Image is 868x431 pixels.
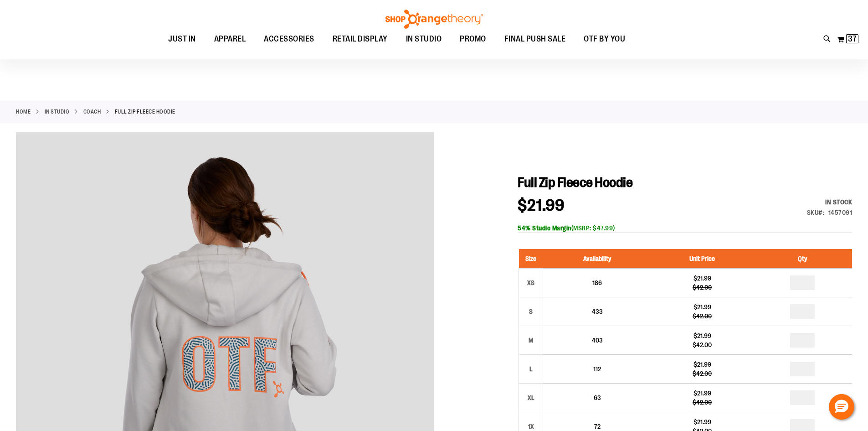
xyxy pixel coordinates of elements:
[656,389,748,398] div: $21.99
[524,305,538,318] div: S
[518,175,632,190] span: Full Zip Fleece Hoodie
[584,29,625,49] span: OTF BY YOU
[115,108,175,116] strong: Full Zip Fleece Hoodie
[168,29,196,49] span: JUST IN
[333,29,388,49] span: RETAIL DISPLAY
[593,365,601,373] span: 112
[594,394,601,401] span: 63
[397,29,451,50] a: IN STUDIO
[807,197,853,207] div: Availability
[519,249,543,269] th: Size
[848,34,857,43] span: 37
[656,340,748,349] div: $42.00
[807,209,825,216] strong: SKU
[518,223,852,233] div: (MSRP: $47.99)
[524,333,538,347] div: M
[753,249,852,269] th: Qty
[451,29,495,50] a: PROMO
[656,417,748,426] div: $21.99
[575,29,634,50] a: OTF BY YOU
[159,29,205,50] a: JUST IN
[656,274,748,283] div: $21.99
[45,108,70,116] a: IN STUDIO
[324,29,397,50] a: RETAIL DISPLAY
[524,391,538,405] div: XL
[656,283,748,292] div: $42.00
[592,337,603,344] span: 403
[518,196,564,215] span: $21.99
[594,423,601,430] span: 72
[16,108,31,116] a: Home
[656,312,748,321] div: $42.00
[205,29,255,49] a: APPAREL
[656,360,748,369] div: $21.99
[592,279,602,286] span: 186
[460,29,486,49] span: PROMO
[656,369,748,378] div: $42.00
[518,224,571,232] b: 54% Studio Margin
[504,29,566,49] span: FINAL PUSH SALE
[384,10,484,29] img: Shop Orangetheory
[829,394,854,420] button: Hello, have a question? Let’s chat.
[214,29,246,49] span: APPAREL
[651,249,753,269] th: Unit Price
[807,197,853,207] div: In stock
[524,362,538,376] div: L
[524,276,538,290] div: XS
[83,108,101,116] a: Coach
[656,331,748,340] div: $21.99
[592,308,603,315] span: 433
[828,208,853,217] div: 1457091
[406,29,442,49] span: IN STUDIO
[264,29,314,49] span: ACCESSORIES
[543,249,652,269] th: Availability
[656,302,748,312] div: $21.99
[495,29,575,50] a: FINAL PUSH SALE
[656,398,748,407] div: $42.00
[255,29,324,50] a: ACCESSORIES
